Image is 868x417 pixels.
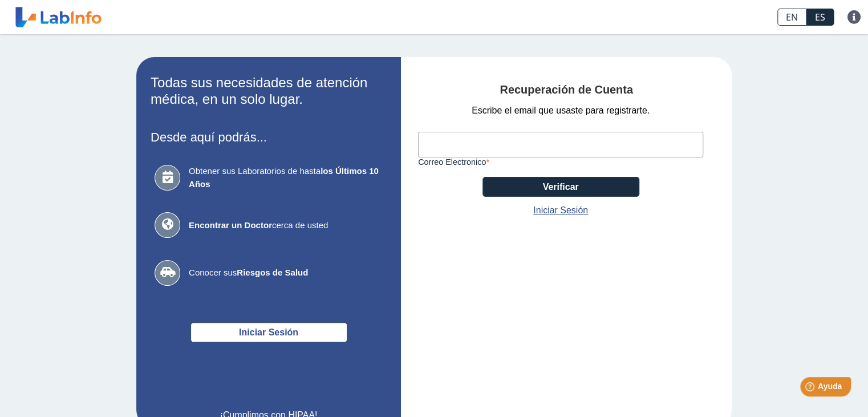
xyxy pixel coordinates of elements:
button: Iniciar Sesión [190,322,347,342]
b: Encontrar un Doctor [189,220,272,230]
span: cerca de usted [189,219,383,232]
b: Riesgos de Salud [237,268,308,277]
b: los Últimos 10 Años [189,166,379,189]
label: Correo Electronico [418,157,703,167]
h3: Desde aquí podrás... [151,130,387,144]
span: Conocer sus [189,266,383,280]
span: Obtener sus Laboratorios de hasta [189,165,383,191]
h2: Todas sus necesidades de atención médica, en un solo lugar. [151,75,387,108]
a: Iniciar Sesión [533,204,588,217]
h4: Recuperación de Cuenta [418,83,715,97]
span: Escribe el email que usaste para registrarte. [472,104,650,118]
button: Verificar [482,177,639,197]
a: EN [777,9,806,26]
iframe: Help widget launcher [766,373,855,404]
a: ES [806,9,834,26]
